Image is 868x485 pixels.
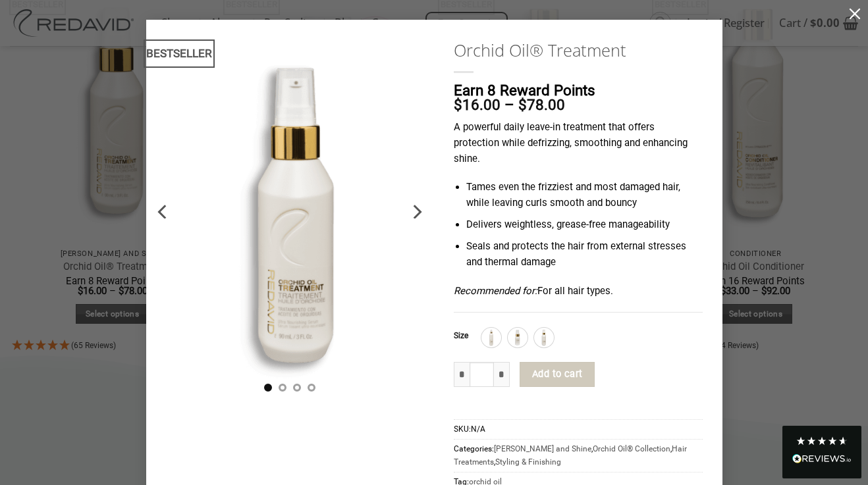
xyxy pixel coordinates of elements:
[792,454,852,463] img: REVIEWS.io
[454,332,468,340] label: Size
[279,384,286,392] li: Page dot 2
[454,439,703,471] span: Categories: , , ,
[454,120,703,167] p: A powerful daily leave-in treatment that offers protection while defrizzing, smoothing and enhanc...
[520,362,595,387] button: Add to cart
[466,180,702,211] li: Tames even the frizziest and most damaged hair, while leaving curls smooth and bouncy
[504,96,514,113] span: –
[454,444,687,466] a: Hair Treatments
[466,239,702,270] li: Seals and protects the hair from external stresses and thermal damage
[308,384,315,392] li: Page dot 4
[454,419,703,439] span: SKU:
[792,451,852,469] div: Read All Reviews
[518,96,565,113] bdi: 78.00
[481,328,501,347] div: 250ml
[471,424,485,434] span: N/A
[454,96,462,113] span: $
[593,444,670,453] a: Orchid Oil® Collection
[483,329,500,346] img: 250ml
[264,384,272,392] li: Page dot 1
[470,362,494,387] input: Product quantity
[454,285,537,297] em: Recommended for:
[494,444,591,453] a: [PERSON_NAME] and Shine
[146,20,435,403] img: REDAVID Orchid Oil Treatment 90ml
[454,39,703,61] a: Orchid Oil® Treatment
[535,329,553,346] img: 90ml
[404,173,428,250] button: Next
[534,328,554,347] div: 90ml
[495,457,561,467] a: Styling & Finishing
[508,328,528,347] div: 30ml
[293,384,301,392] li: Page dot 3
[151,173,175,250] button: Previous
[518,96,527,113] span: $
[466,217,702,233] li: Delivers weightless, grease-free manageability
[454,96,501,113] bdi: 16.00
[796,436,848,446] div: 4.8 Stars
[454,284,703,299] p: For all hair types.
[454,362,470,387] input: Reduce quantity of Orchid Oil® Treatment
[454,82,595,99] span: Earn 8 Reward Points
[782,426,861,478] div: Read All Reviews
[509,329,526,346] img: 30ml
[494,362,510,387] input: Increase quantity of Orchid Oil® Treatment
